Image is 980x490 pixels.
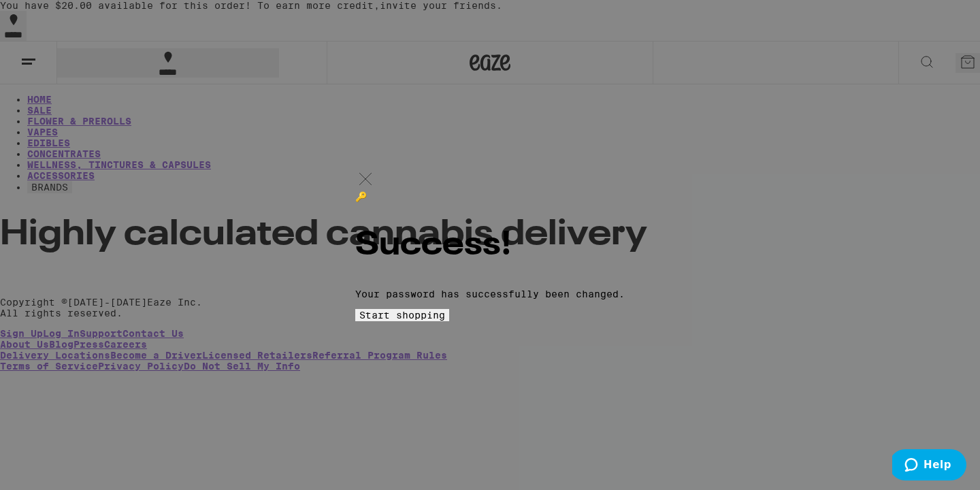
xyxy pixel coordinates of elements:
div: 🔑 [355,191,625,202]
p: Your password has successfully been changed. [355,289,625,299]
iframe: Opens a widget where you can find more information [892,449,966,483]
img: close.svg [355,169,376,189]
button: Start shopping [355,309,449,321]
h2: Success! [355,229,625,262]
span: Start shopping [359,310,445,321]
